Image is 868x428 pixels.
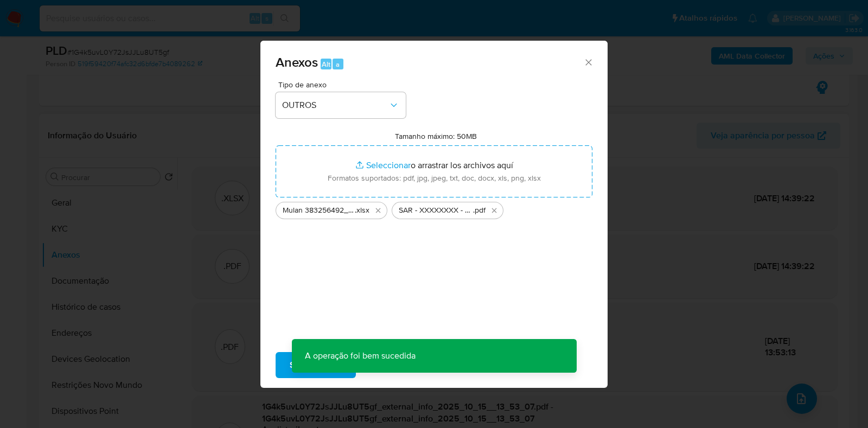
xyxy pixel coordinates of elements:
span: Tipo de anexo [278,81,409,88]
span: SAR - XXXXXXXX - CPF 07500832478 - [PERSON_NAME] (1) [399,205,473,216]
button: Cerrar [583,57,593,67]
span: .pdf [473,205,486,216]
span: OUTROS [282,100,388,111]
label: Tamanho máximo: 50MB [395,131,477,141]
button: Subir arquivo [276,352,356,378]
button: Eliminar Mulan 383256492_2025_10_15_06_24_00.xlsx [372,204,385,217]
p: A operação foi bem sucedida [292,339,429,373]
button: Eliminar SAR - XXXXXXXX - CPF 07500832478 - FRANCISCO JOSE DA SILVA JUNIOR (1).pdf [488,204,501,217]
button: OUTROS [276,92,406,118]
span: a [336,59,340,69]
span: .xlsx [355,205,369,216]
span: Alt [322,59,330,69]
span: Anexos [276,53,318,72]
span: Cancelar [374,353,410,377]
span: Mulan 383256492_2025_10_15_06_24_00 [283,205,355,216]
span: Subir arquivo [290,353,342,377]
ul: Archivos seleccionados [276,197,592,219]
